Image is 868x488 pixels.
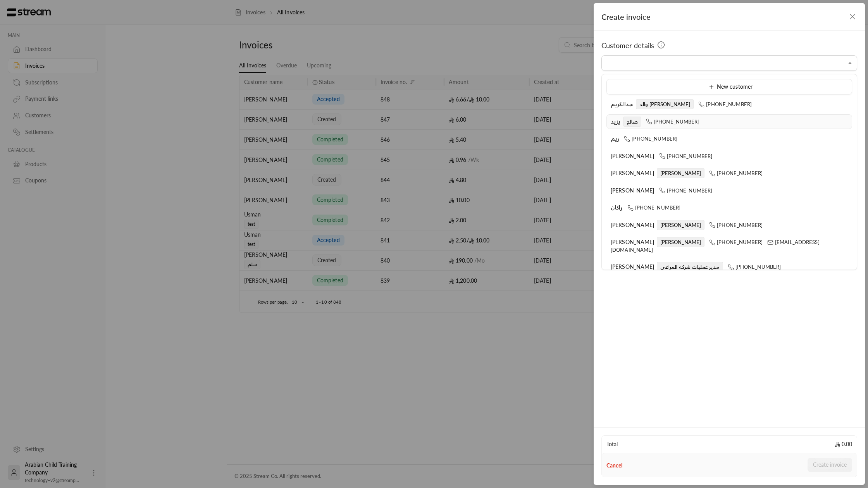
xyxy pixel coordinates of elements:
span: [PERSON_NAME] [611,170,654,176]
span: ريم [611,135,619,142]
span: [PHONE_NUMBER] [709,170,763,176]
span: 0.00 [835,440,852,448]
span: [PERSON_NAME] [611,153,654,159]
span: [PERSON_NAME] [611,187,654,194]
span: [PERSON_NAME] [657,168,705,178]
span: [PHONE_NUMBER] [728,264,781,270]
span: عبدالكريم [611,101,634,107]
span: [PHONE_NUMBER] [709,222,763,228]
span: راكان [611,204,623,211]
span: صالح [623,117,642,127]
span: [PHONE_NUMBER] [659,153,713,159]
span: [PHONE_NUMBER] [709,239,763,245]
span: [PHONE_NUMBER] [624,136,677,142]
button: Close [846,58,855,68]
span: [PHONE_NUMBER] [627,204,681,211]
span: [PERSON_NAME] [611,263,654,270]
span: [PHONE_NUMBER] [698,101,752,107]
span: والد [PERSON_NAME] [636,99,694,109]
span: مدير عمليات شركة المراعي [657,262,723,272]
span: [EMAIL_ADDRESS][DOMAIN_NAME] [611,239,820,253]
span: [PERSON_NAME] [657,237,705,247]
span: Create invoice [601,12,651,21]
button: Cancel [606,462,622,469]
span: [PHONE_NUMBER] [646,119,699,125]
span: يزيد [611,118,621,125]
span: [PERSON_NAME] [611,239,654,245]
span: [PHONE_NUMBER] [659,187,713,194]
span: New customer [706,83,753,90]
span: [PERSON_NAME] [657,220,705,230]
span: [PERSON_NAME] [611,222,654,228]
span: Total [606,440,618,448]
span: Customer details [601,40,654,51]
